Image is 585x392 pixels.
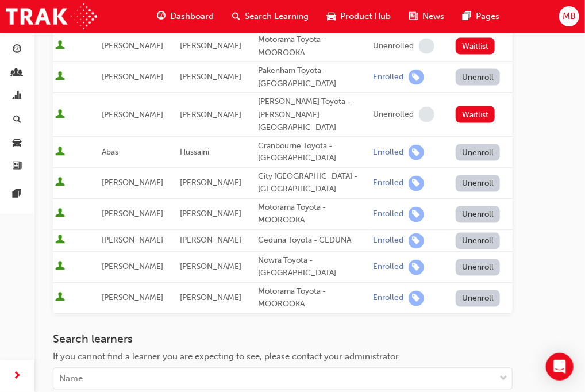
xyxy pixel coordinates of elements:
[13,369,22,383] span: next-icon
[55,209,65,220] span: User is active
[476,10,500,23] span: Pages
[55,109,65,121] span: User is active
[409,291,424,306] span: learningRecordVerb_ENROLL-icon
[259,171,369,197] div: City [GEOGRAPHIC_DATA] - [GEOGRAPHIC_DATA]
[318,5,401,28] a: car-iconProduct Hub
[55,293,65,304] span: User is active
[180,72,241,82] span: [PERSON_NAME]
[456,38,495,55] button: Waitlist
[102,147,118,157] span: Abas
[13,91,22,102] span: chart-icon
[232,9,240,24] span: search-icon
[102,236,163,245] span: [PERSON_NAME]
[102,209,163,219] span: [PERSON_NAME]
[180,293,241,303] span: [PERSON_NAME]
[180,236,241,245] span: [PERSON_NAME]
[559,6,579,26] button: MB
[55,147,65,158] span: User is active
[102,178,163,188] span: [PERSON_NAME]
[410,9,418,24] span: news-icon
[409,233,424,249] span: learningRecordVerb_ENROLL-icon
[409,70,424,85] span: learningRecordVerb_ENROLL-icon
[13,68,22,79] span: people-icon
[563,10,576,23] span: MB
[6,3,97,29] img: Trak
[423,10,445,23] span: News
[259,33,369,59] div: Motorama Toyota - MOOROOKA
[499,372,507,387] span: down-icon
[180,262,241,272] span: [PERSON_NAME]
[374,262,404,273] div: Enrolled
[55,71,65,83] span: User is active
[401,5,454,28] a: news-iconNews
[409,176,424,191] span: learningRecordVerb_ENROLL-icon
[409,207,424,222] span: learningRecordVerb_ENROLL-icon
[55,262,65,273] span: User is active
[180,110,241,120] span: [PERSON_NAME]
[259,95,369,134] div: [PERSON_NAME] Toyota - [PERSON_NAME][GEOGRAPHIC_DATA]
[419,39,434,54] span: learningRecordVerb_NONE-icon
[55,235,65,247] span: User is active
[456,259,501,276] button: Unenroll
[157,9,166,24] span: guage-icon
[374,209,404,220] div: Enrolled
[223,5,318,28] a: search-iconSearch Learning
[53,352,401,362] span: If you cannot find a learner you are expecting to see, please contact your administrator.
[456,206,501,223] button: Unenroll
[374,72,404,83] div: Enrolled
[546,353,574,381] div: Open Intercom Messenger
[102,262,163,272] span: [PERSON_NAME]
[456,290,501,307] button: Unenroll
[409,145,424,160] span: learningRecordVerb_ENROLL-icon
[148,5,223,28] a: guage-iconDashboard
[456,144,501,161] button: Unenroll
[180,41,241,51] span: [PERSON_NAME]
[55,178,65,189] span: User is active
[341,10,391,23] span: Product Hub
[245,10,309,23] span: Search Learning
[374,109,414,120] div: Unenrolled
[259,286,369,312] div: Motorama Toyota - MOOROOKA
[53,333,513,346] h3: Search learners
[463,9,472,24] span: pages-icon
[259,202,369,228] div: Motorama Toyota - MOOROOKA
[456,106,495,123] button: Waitlist
[102,41,163,51] span: [PERSON_NAME]
[13,115,21,125] span: search-icon
[374,236,404,247] div: Enrolled
[419,107,434,122] span: learningRecordVerb_NONE-icon
[180,209,241,219] span: [PERSON_NAME]
[102,72,163,82] span: [PERSON_NAME]
[454,5,509,28] a: pages-iconPages
[13,189,22,199] span: pages-icon
[259,140,369,166] div: Cranbourne Toyota - [GEOGRAPHIC_DATA]
[328,9,336,24] span: car-icon
[180,178,241,188] span: [PERSON_NAME]
[59,372,83,386] div: Name
[102,293,163,303] span: [PERSON_NAME]
[259,235,369,248] div: Ceduna Toyota - CEDUNA
[259,255,369,280] div: Nowra Toyota - [GEOGRAPHIC_DATA]
[13,45,22,55] span: guage-icon
[13,162,22,172] span: news-icon
[55,40,65,52] span: User is active
[170,10,214,23] span: Dashboard
[13,138,22,148] span: car-icon
[456,233,501,249] button: Unenroll
[374,293,404,304] div: Enrolled
[180,147,209,157] span: Hussaini
[102,110,163,120] span: [PERSON_NAME]
[456,175,501,192] button: Unenroll
[456,69,501,86] button: Unenroll
[374,147,404,158] div: Enrolled
[374,178,404,189] div: Enrolled
[259,64,369,90] div: Pakenham Toyota - [GEOGRAPHIC_DATA]
[409,260,424,275] span: learningRecordVerb_ENROLL-icon
[374,41,414,52] div: Unenrolled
